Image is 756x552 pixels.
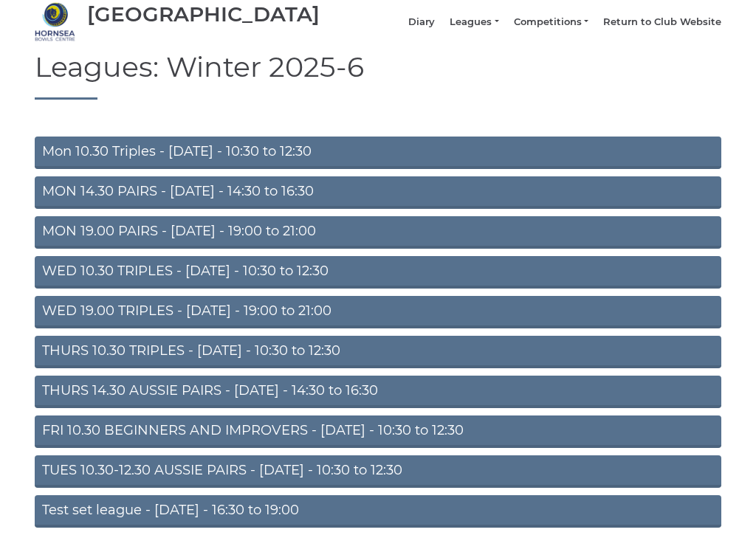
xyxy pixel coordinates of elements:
[35,137,721,169] a: Mon 10.30 Triples - [DATE] - 10:30 to 12:30
[603,15,721,29] a: Return to Club Website
[408,15,435,29] a: Diary
[35,52,721,100] h1: Leagues: Winter 2025-6
[35,455,721,488] a: TUES 10.30-12.30 AUSSIE PAIRS - [DATE] - 10:30 to 12:30
[450,15,498,29] a: Leagues
[35,176,721,209] a: MON 14.30 PAIRS - [DATE] - 14:30 to 16:30
[35,415,721,448] a: FRI 10.30 BEGINNERS AND IMPROVERS - [DATE] - 10:30 to 12:30
[35,216,721,249] a: MON 19.00 PAIRS - [DATE] - 19:00 to 21:00
[514,15,588,29] a: Competitions
[35,495,721,528] a: Test set league - [DATE] - 16:30 to 19:00
[35,256,721,289] a: WED 10.30 TRIPLES - [DATE] - 10:30 to 12:30
[35,336,721,368] a: THURS 10.30 TRIPLES - [DATE] - 10:30 to 12:30
[35,1,75,42] img: Hornsea Bowls Centre
[87,3,320,26] div: [GEOGRAPHIC_DATA]
[35,296,721,328] a: WED 19.00 TRIPLES - [DATE] - 19:00 to 21:00
[35,376,721,408] a: THURS 14.30 AUSSIE PAIRS - [DATE] - 14:30 to 16:30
